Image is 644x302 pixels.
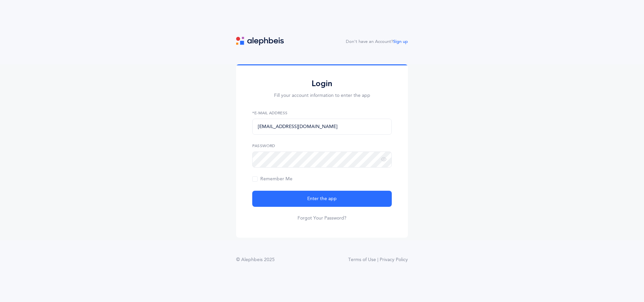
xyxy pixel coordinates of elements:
[236,256,275,263] div: © Alephbeis 2025
[252,143,392,149] label: Password
[298,215,346,222] a: Forgot Your Password?
[252,92,392,99] p: Fill your account information to enter the app
[393,39,408,44] a: Sign up
[252,191,392,207] button: Enter the app
[236,37,284,45] img: logo.svg
[252,78,392,89] h2: Login
[346,39,408,45] div: Don't have an Account?
[252,110,392,116] label: *E-Mail Address
[348,256,408,263] a: Terms of Use | Privacy Policy
[252,176,292,182] span: Remember Me
[307,195,337,202] span: Enter the app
